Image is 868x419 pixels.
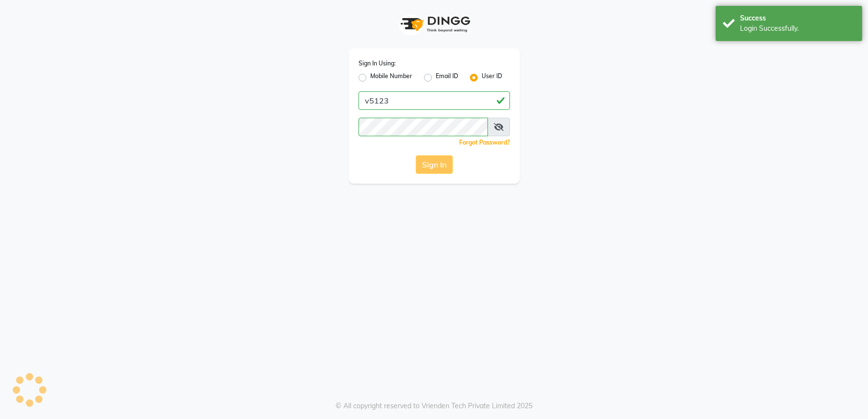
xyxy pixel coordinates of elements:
input: Username [359,118,488,136]
label: Mobile Number [370,72,412,84]
img: logo1.svg [395,10,473,39]
a: Forgot Password? [459,139,510,146]
label: Sign In Using: [359,59,396,68]
div: Login Successfully. [740,23,855,34]
label: User ID [482,72,502,84]
label: Email ID [436,72,458,84]
div: Success [740,13,855,23]
input: Username [359,91,510,110]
